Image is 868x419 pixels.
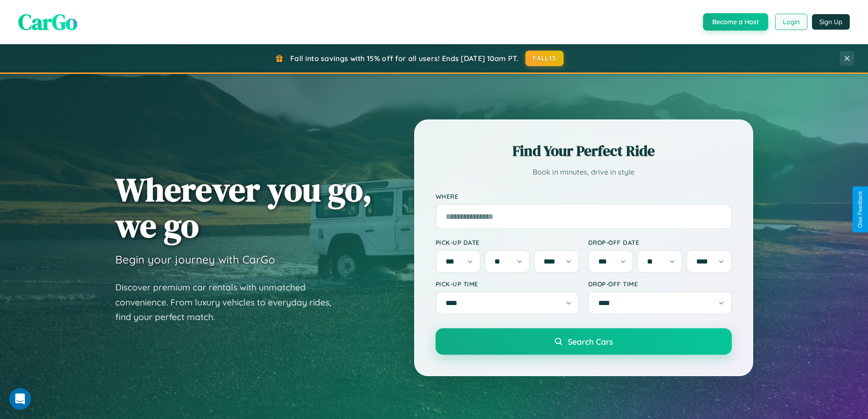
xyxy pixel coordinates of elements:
label: Pick-up Date [436,238,579,246]
h3: Begin your journey with CarGo [115,253,275,266]
h2: Find Your Perfect Ride [436,141,732,161]
span: CarGo [18,7,77,37]
h1: Wherever you go, we go [115,171,372,243]
label: Drop-off Date [588,238,732,246]
button: Login [775,14,807,30]
iframe: Intercom live chat [9,388,31,410]
button: Become a Host [703,13,768,31]
label: Pick-up Time [436,280,579,288]
label: Where [436,192,732,200]
button: Sign Up [812,14,850,30]
div: Give Feedback [857,191,863,228]
p: Book in minutes, drive in style [436,166,732,179]
span: Fall into savings with 15% off for all users! Ends [DATE] 10am PT. [290,54,519,63]
button: Search Cars [436,328,732,355]
label: Drop-off Time [588,280,732,288]
span: Search Cars [568,336,613,347]
p: Discover premium car rentals with unmatched convenience. From luxury vehicles to everyday rides, ... [115,280,343,325]
button: FALL15 [525,51,564,66]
